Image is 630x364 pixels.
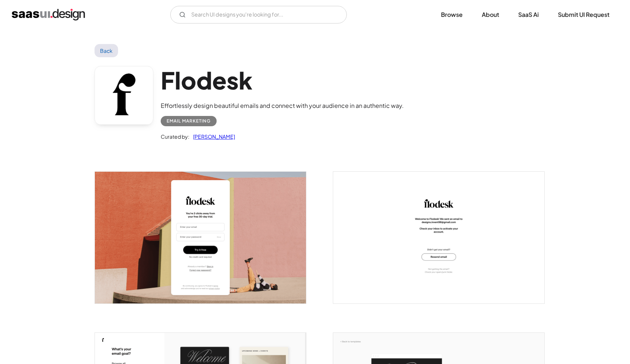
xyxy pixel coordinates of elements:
[333,172,544,303] img: 641ec44720fa0492a282bf94_Flodesk%20Confirm%20Screen.png
[170,6,347,23] form: Email Form
[333,172,544,303] a: open lightbox
[170,6,347,23] input: Search UI designs you're looking for...
[509,7,548,23] a: SaaS Ai
[95,172,306,303] img: 641ec42efc0ffdda0fb7bb60_Flodesk%20Welcome%20Screen.png
[95,172,306,303] a: open lightbox
[161,132,189,141] div: Curated by:
[161,101,404,110] div: Effortlessly design beautiful emails and connect with your audience in an authentic way.
[473,7,508,23] a: About
[12,9,85,21] a: home
[549,7,618,23] a: Submit UI Request
[161,66,404,94] h1: Flodesk
[432,7,471,23] a: Browse
[167,117,211,125] div: Email Marketing
[95,44,118,57] a: Back
[189,132,235,141] a: [PERSON_NAME]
